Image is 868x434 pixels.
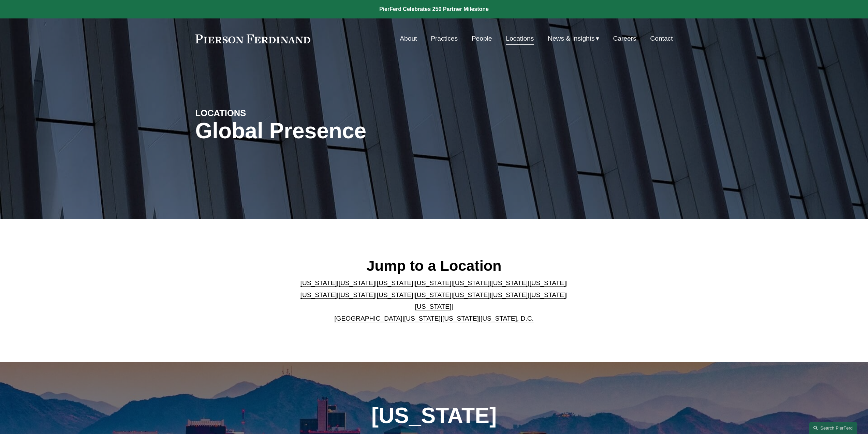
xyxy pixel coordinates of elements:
a: [US_STATE] [404,315,441,322]
span: News & Insights [548,33,595,45]
a: [US_STATE] [377,279,413,286]
h4: LOCATIONS [195,108,315,118]
a: [US_STATE] [339,279,375,286]
a: [US_STATE] [491,279,528,286]
a: [US_STATE] [529,291,566,298]
a: [US_STATE] [453,291,489,298]
a: [US_STATE] [442,315,479,322]
a: [US_STATE] [415,291,452,298]
a: [US_STATE] [491,291,528,298]
h1: [US_STATE] [335,403,533,428]
a: About [400,32,417,45]
a: Search this site [809,422,857,434]
a: [US_STATE] [300,291,337,298]
a: Contact [650,32,673,45]
a: [US_STATE] [415,303,452,310]
a: [GEOGRAPHIC_DATA] [334,315,402,322]
p: | | | | | | | | | | | | | | | | | | [295,277,573,324]
a: [US_STATE] [339,291,375,298]
a: [US_STATE] [415,279,452,286]
a: Careers [613,32,636,45]
a: [US_STATE] [529,279,566,286]
a: People [472,32,492,45]
a: [US_STATE], D.C. [481,315,534,322]
a: [US_STATE] [300,279,337,286]
a: [US_STATE] [453,279,489,286]
a: Practices [431,32,458,45]
h1: Global Presence [195,118,514,143]
a: Locations [506,32,534,45]
h2: Jump to a Location [295,257,573,275]
a: folder dropdown [548,32,599,45]
a: [US_STATE] [377,291,413,298]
